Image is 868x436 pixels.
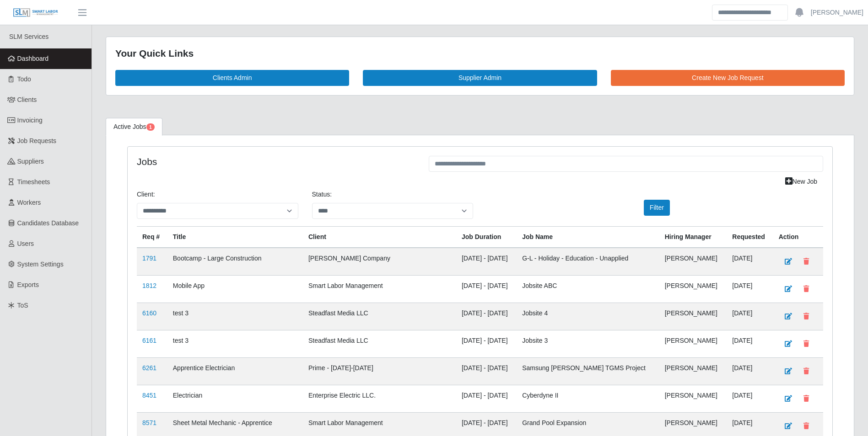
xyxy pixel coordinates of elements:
[17,75,31,83] span: Todo
[9,33,49,40] span: SLM Services
[167,275,303,303] td: Mobile App
[303,385,456,412] td: Enterprise Electric LLC.
[137,156,415,167] h4: Jobs
[517,226,659,248] th: Job Name
[456,357,517,385] td: [DATE] - [DATE]
[142,309,156,317] a: 6160
[303,303,456,330] td: Steadfast Media LLC
[659,226,727,248] th: Hiring Manager
[115,70,349,86] a: Clients Admin
[303,330,456,357] td: Steadfast Media LLC
[146,123,155,131] span: Pending Jobs
[712,5,788,21] input: Search
[773,226,823,248] th: Action
[517,303,659,330] td: Jobsite 4
[17,117,43,124] span: Invoicing
[137,226,167,248] th: Req #
[517,357,659,385] td: Samsung [PERSON_NAME] TGMS Project
[303,357,456,385] td: Prime - [DATE]-[DATE]
[17,199,41,206] span: Workers
[142,419,156,426] a: 8571
[659,248,727,276] td: [PERSON_NAME]
[456,275,517,303] td: [DATE] - [DATE]
[659,330,727,357] td: [PERSON_NAME]
[727,303,773,330] td: [DATE]
[644,200,670,216] button: Filter
[17,281,39,288] span: Exports
[517,330,659,357] td: Jobsite 3
[142,392,156,399] a: 8451
[167,385,303,412] td: Electrician
[167,248,303,276] td: Bootcamp - Large Construction
[17,261,64,268] span: System Settings
[517,275,659,303] td: Jobsite ABC
[456,385,517,412] td: [DATE] - [DATE]
[727,248,773,276] td: [DATE]
[17,240,34,247] span: Users
[303,248,456,276] td: [PERSON_NAME] Company
[17,219,79,227] span: Candidates Database
[303,275,456,303] td: Smart Labor Management
[17,137,57,144] span: Job Requests
[727,385,773,412] td: [DATE]
[106,118,162,136] a: Active Jobs
[727,275,773,303] td: [DATE]
[142,337,156,344] a: 6161
[779,174,823,190] a: New Job
[517,385,659,412] td: Cyberdyne II
[115,46,845,61] div: Your Quick Links
[17,96,37,103] span: Clients
[167,226,303,248] th: Title
[17,158,44,165] span: Suppliers
[517,248,659,276] td: G-L - Holiday - Education - Unapplied
[659,275,727,303] td: [PERSON_NAME]
[137,190,155,199] label: Client:
[17,178,50,186] span: Timesheets
[727,357,773,385] td: [DATE]
[142,255,156,262] a: 1791
[17,55,49,62] span: Dashboard
[727,330,773,357] td: [DATE]
[363,70,597,86] a: Supplier Admin
[167,303,303,330] td: test 3
[456,303,517,330] td: [DATE] - [DATE]
[659,357,727,385] td: [PERSON_NAME]
[456,248,517,276] td: [DATE] - [DATE]
[456,330,517,357] td: [DATE] - [DATE]
[659,303,727,330] td: [PERSON_NAME]
[727,226,773,248] th: Requested
[811,8,863,17] a: [PERSON_NAME]
[303,226,456,248] th: Client
[659,385,727,412] td: [PERSON_NAME]
[611,70,845,86] a: Create New Job Request
[312,190,332,199] label: Status:
[13,8,59,18] img: SLM Logo
[142,364,156,372] a: 6261
[167,330,303,357] td: test 3
[17,302,28,309] span: ToS
[167,357,303,385] td: Apprentice Electrician
[456,226,517,248] th: Job Duration
[142,282,156,289] a: 1812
